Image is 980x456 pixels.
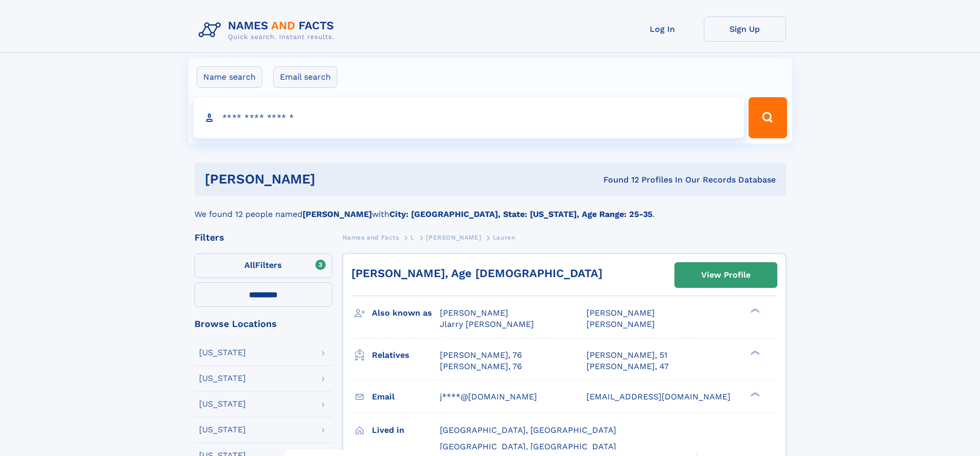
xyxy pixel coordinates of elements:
[749,97,787,138] button: Search Button
[389,209,652,219] b: City: [GEOGRAPHIC_DATA], State: [US_STATE], Age Range: 25-35
[411,234,415,241] span: L
[440,319,534,329] span: Jlarry [PERSON_NAME]
[459,174,776,186] div: Found 12 Profiles In Our Records Database
[343,231,399,244] a: Names and Facts
[586,361,669,372] a: [PERSON_NAME], 47
[372,304,440,322] h3: Also known as
[351,267,602,280] a: [PERSON_NAME], Age [DEMOGRAPHIC_DATA]
[194,196,786,221] div: We found 12 people named with .
[621,16,704,42] a: Log In
[372,388,440,406] h3: Email
[199,400,246,408] div: [US_STATE]
[194,253,332,278] label: Filters
[586,350,667,361] a: [PERSON_NAME], 51
[675,263,777,287] a: View Profile
[273,66,337,88] label: Email search
[586,308,655,318] span: [PERSON_NAME]
[194,319,332,329] div: Browse Locations
[199,426,246,434] div: [US_STATE]
[440,442,616,451] span: [GEOGRAPHIC_DATA], [GEOGRAPHIC_DATA]
[748,391,760,397] div: ❯
[748,307,760,314] div: ❯
[493,234,515,241] span: Lauren
[440,308,508,318] span: [PERSON_NAME]
[748,349,760,356] div: ❯
[426,231,481,244] a: [PERSON_NAME]
[372,346,440,364] h3: Relatives
[440,350,522,361] a: [PERSON_NAME], 76
[701,263,751,287] div: View Profile
[197,66,262,88] label: Name search
[411,231,415,244] a: L
[193,97,744,138] input: search input
[199,374,246,382] div: [US_STATE]
[244,260,255,270] span: All
[586,392,730,402] span: [EMAIL_ADDRESS][DOMAIN_NAME]
[372,422,440,439] h3: Lived in
[440,425,616,435] span: [GEOGRAPHIC_DATA], [GEOGRAPHIC_DATA]
[194,16,343,44] img: Logo Names and Facts
[194,233,332,242] div: Filters
[440,361,522,372] a: [PERSON_NAME], 76
[586,319,655,329] span: [PERSON_NAME]
[704,16,786,42] a: Sign Up
[205,173,459,186] h1: [PERSON_NAME]
[426,234,481,241] span: [PERSON_NAME]
[199,349,246,357] div: [US_STATE]
[302,209,372,219] b: [PERSON_NAME]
